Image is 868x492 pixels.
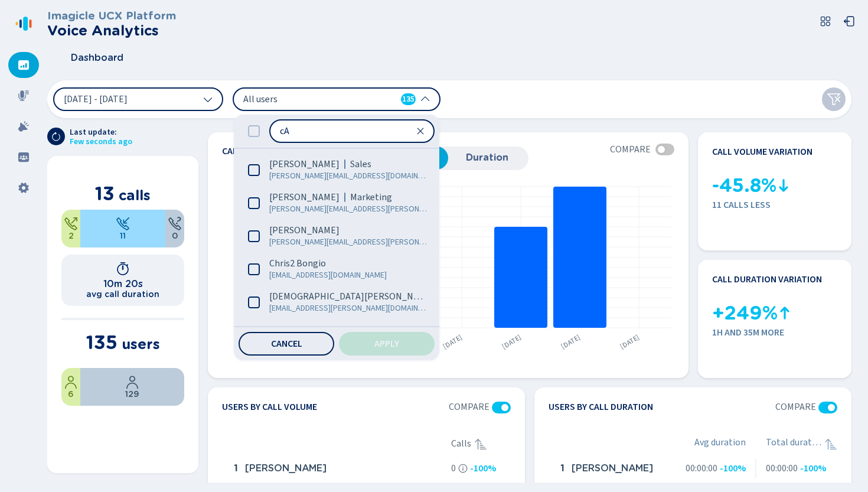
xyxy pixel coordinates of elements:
[339,332,435,356] button: Apply
[53,87,223,111] button: [DATE] - [DATE]
[203,95,213,104] svg: chevron-down
[269,170,426,182] span: [PERSON_NAME][EMAIL_ADDRESS][DOMAIN_NAME]
[71,53,123,63] span: Dashboard
[271,339,302,348] span: Cancel
[8,52,39,78] div: Dashboard
[350,158,371,170] span: Sales
[269,236,429,248] span: [PERSON_NAME][EMAIL_ADDRESS][PERSON_NAME][DOMAIN_NAME]
[47,9,176,22] h3: Imagicle UCX Platform
[402,93,415,105] span: 135
[64,95,128,104] span: [DATE] - [DATE]
[843,15,855,27] svg: box-arrow-left
[18,151,30,163] svg: groups-filled
[420,95,430,104] svg: chevron-up
[18,90,30,102] svg: mic-fill
[269,302,426,314] span: [EMAIL_ADDRESS][PERSON_NAME][DOMAIN_NAME]
[269,291,426,302] span: [DEMOGRAPHIC_DATA][PERSON_NAME]
[269,269,410,281] span: [EMAIL_ADDRESS][DOMAIN_NAME]
[350,191,392,203] span: Marketing
[18,120,30,132] svg: alarm-filled
[47,22,176,39] h2: Voice Analytics
[827,92,841,106] svg: funnel-disabled
[18,59,30,71] svg: dashboard-filled
[269,224,340,236] span: [PERSON_NAME]
[822,87,846,111] button: Clear filters
[239,332,334,356] button: Cancel
[243,93,379,106] span: All users
[8,113,39,139] div: Alarms
[8,175,39,201] div: Settings
[269,203,429,215] span: [PERSON_NAME][EMAIL_ADDRESS][PERSON_NAME][DOMAIN_NAME]
[8,144,39,170] div: Groups
[8,83,39,109] div: Recordings
[269,191,340,203] span: [PERSON_NAME]
[374,339,399,348] span: Apply
[416,126,425,136] svg: close
[270,120,433,142] input: search for users...
[269,158,340,170] span: [PERSON_NAME]
[269,258,326,269] span: Chris2 Bongio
